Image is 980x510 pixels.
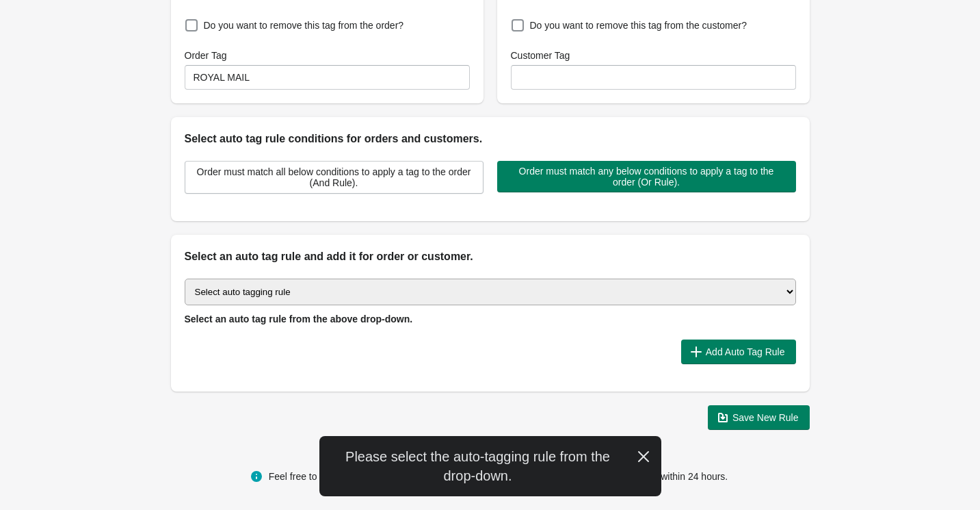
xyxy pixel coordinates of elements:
span: Save New Rule [732,412,799,423]
label: Order Tag [185,49,227,62]
div: Please select the auto-tagging rule from the drop-down. [319,436,661,496]
span: Do you want to remove this tag from the customer? [530,18,747,32]
span: Order must match any below conditions to apply a tag to the order (Or Rule). [508,166,785,188]
button: Add Auto Tag Rule [681,340,796,364]
button: Save New Rule [708,405,810,430]
span: Do you want to remove this tag from the order? [204,18,404,32]
span: Order must match all below conditions to apply a tag to the order (And Rule). [196,166,472,188]
h2: Select an auto tag rule and add it for order or customer. [185,248,796,265]
button: Order must match all below conditions to apply a tag to the order (And Rule). [185,161,484,194]
label: Customer Tag [511,49,570,62]
span: Add Auto Tag Rule [706,346,785,357]
h2: Select auto tag rule conditions for orders and customers. [185,131,796,147]
button: Order must match any below conditions to apply a tag to the order (Or Rule). [497,161,796,192]
div: Feel free to email us at we will get in touch to help you within 24 hours. [269,468,728,485]
span: Select an auto tag rule from the above drop-down. [185,314,413,324]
